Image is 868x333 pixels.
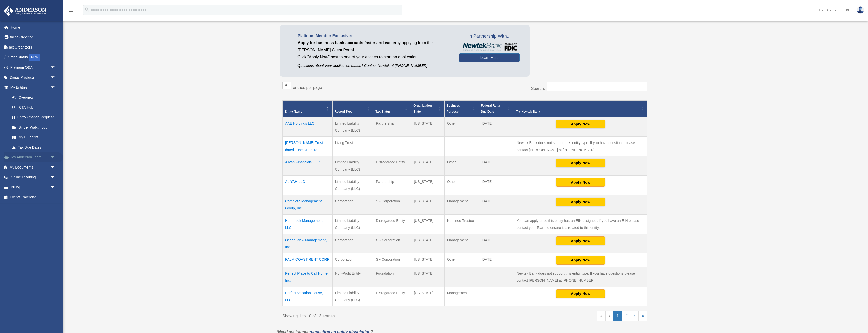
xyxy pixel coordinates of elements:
[297,32,452,39] p: Platinum Member Exclusive:
[411,156,445,175] td: [US_STATE]
[283,287,333,306] td: Perfect Vacation House, LLC
[4,62,63,73] a: Platinum Q&Aarrow_drop_down
[413,104,432,113] span: Organization State
[29,54,40,61] div: NEW
[335,110,353,113] span: Record Type
[479,234,514,253] td: [DATE]
[7,92,58,103] a: Overview
[411,195,445,214] td: [US_STATE]
[4,152,63,162] a: My Anderson Teamarrow_drop_down
[479,156,514,175] td: [DATE]
[479,175,514,195] td: [DATE]
[332,117,373,137] td: Limited Liability Company (LLC)
[411,253,445,267] td: [US_STATE]
[373,156,411,175] td: Disregarded Entity
[444,234,479,253] td: Management
[556,159,605,167] button: Apply Now
[332,136,373,156] td: Living Trust
[631,311,639,321] a: Next
[373,175,411,195] td: Partnership
[4,73,63,83] a: Digital Productsarrow_drop_down
[411,175,445,195] td: [US_STATE]
[332,100,373,117] th: Record Type: Activate to sort
[4,22,63,32] a: Home
[283,136,333,156] td: [PERSON_NAME] Trust dated June 31, 2018
[375,110,391,113] span: Tax Status
[459,32,520,40] span: In Partnership With...
[282,311,461,320] div: Showing 1 to 10 of 13 entries
[373,214,411,234] td: Disregarded Entity
[479,100,514,117] th: Federal Return Due Date: Activate to sort
[514,214,647,234] td: You can apply once this entity has an EIN assigned. If you have an EIN please contact your Team t...
[411,267,445,287] td: [US_STATE]
[283,117,333,137] td: AAE Holdings LLC
[556,120,605,128] button: Apply Now
[481,104,502,113] span: Federal Return Due Date
[373,100,411,117] th: Tax Status: Activate to sort
[332,267,373,287] td: Non-Profit Entity
[556,289,605,298] button: Apply Now
[7,132,61,142] a: My Blueprint
[516,109,640,115] div: Try Newtek Bank
[332,253,373,267] td: Corporation
[50,82,61,93] span: arrow_drop_down
[84,7,90,12] i: search
[4,82,61,92] a: My Entitiesarrow_drop_down
[50,152,61,163] span: arrow_drop_down
[606,311,613,321] a: Previous
[7,142,61,152] a: Tax Due Dates
[479,117,514,137] td: [DATE]
[50,162,61,173] span: arrow_drop_down
[373,195,411,214] td: S - Corporation
[411,234,445,253] td: [US_STATE]
[332,234,373,253] td: Corporation
[411,287,445,306] td: [US_STATE]
[4,162,63,172] a: My Documentsarrow_drop_down
[7,102,61,112] a: CTA Hub
[4,192,63,202] a: Events Calendar
[444,214,479,234] td: Nominee Trustee
[50,62,61,73] span: arrow_drop_down
[857,6,864,14] img: User Pic
[285,110,302,113] span: Entity Name
[373,234,411,253] td: C - Corporation
[4,172,63,182] a: Online Learningarrow_drop_down
[283,234,333,253] td: Ocean View Management, Inc.
[332,156,373,175] td: Limited Liability Company (LLC)
[479,253,514,267] td: [DATE]
[444,253,479,267] td: Other
[479,195,514,214] td: [DATE]
[283,156,333,175] td: Aliyah Financials, LLC
[447,104,460,113] span: Business Purpose
[597,311,606,321] a: First
[373,253,411,267] td: S - Corporation
[297,63,452,69] p: Questions about your application status? Contact Newtek at [PHONE_NUMBER]
[68,9,74,13] a: menu
[514,267,647,287] td: Newtek Bank does not support this entity type. If you have questions please contact [PERSON_NAME]...
[411,117,445,137] td: [US_STATE]
[514,100,647,117] th: Try Newtek Bank : Activate to sort
[332,175,373,195] td: Limited Liability Company (LLC)
[556,198,605,206] button: Apply Now
[531,86,545,91] label: Search:
[297,41,396,45] span: Apply for business bank accounts faster and easier
[514,136,647,156] td: Newtek Bank does not support this entity type. If you have questions please contact [PERSON_NAME]...
[293,85,322,90] label: entries per page
[556,256,605,265] button: Apply Now
[68,7,74,13] i: menu
[444,117,479,137] td: Other
[332,214,373,234] td: Limited Liability Company (LLC)
[444,287,479,306] td: Management
[7,122,61,132] a: Binder Walkthrough
[4,182,63,192] a: Billingarrow_drop_down
[459,53,520,62] a: Learn More
[444,195,479,214] td: Management
[50,73,61,83] span: arrow_drop_down
[50,172,61,183] span: arrow_drop_down
[411,100,445,117] th: Organization State: Activate to sort
[332,195,373,214] td: Corporation
[639,311,647,321] a: Last
[462,43,517,51] img: NewtekBankLogoSM.png
[373,267,411,287] td: Foundation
